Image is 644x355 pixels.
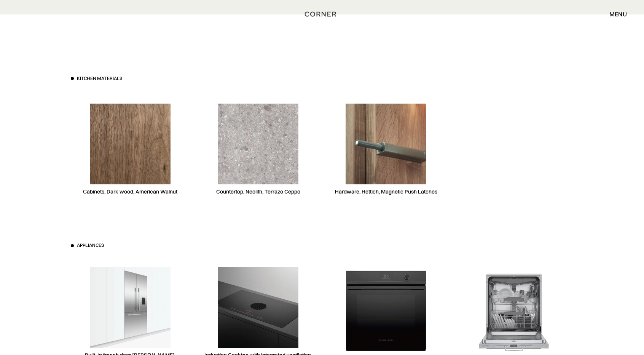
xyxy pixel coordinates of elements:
div: menu [602,8,627,21]
div: Countertop, Neolith, Terrazo Ceppo [216,188,300,195]
a: home [295,9,349,19]
div: Hardware, Hettich, Magnetic Push Latches [335,188,437,195]
h3: Appliances [77,242,104,249]
div: menu [609,11,627,17]
h3: Kitchen materials [77,75,122,82]
div: Сabinets, Dark wood, American Walnut [83,188,177,195]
